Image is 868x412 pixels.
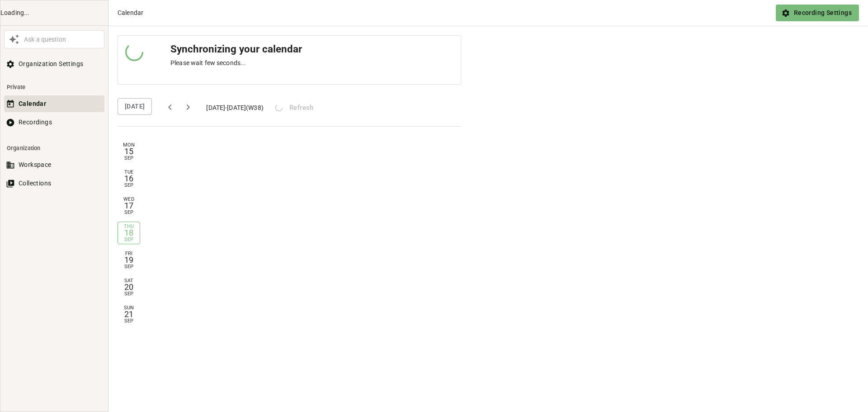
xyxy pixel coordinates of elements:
p: Please wait few seconds... [170,58,453,68]
div: Fri [125,251,132,256]
div: Sep [124,237,133,242]
div: 21 [124,310,133,318]
button: Collections [4,175,104,192]
button: Recordings [4,114,104,131]
div: Sep [124,318,133,323]
button: Workspace [4,156,104,173]
div: Calendar [118,8,776,18]
div: Sun [124,305,134,310]
div: Sep [124,183,133,188]
button: Recording Settings [776,5,859,21]
button: Organization Settings [4,56,104,72]
div: 20 [124,283,133,291]
div: Sep [124,264,133,269]
div: Sep [124,210,133,215]
div: 16 [124,175,133,183]
div: 19 [124,256,133,264]
div: 17 [124,202,133,210]
button: Awesile Icon [6,32,22,47]
h3: Synchronizing your calendar [170,43,453,55]
div: Mon [123,142,135,147]
li: Organization [4,140,104,156]
div: 18 [124,229,133,237]
div: Loading... [0,8,108,18]
button: next [179,98,197,116]
div: Sep [124,156,133,161]
button: [DATE] [118,98,152,115]
div: Wed [123,197,134,202]
div: Thu [124,224,134,229]
div: Sat [124,278,133,283]
li: Private [4,79,104,95]
div: 15 [124,147,133,156]
div: Ask a question [22,35,102,44]
div: Tue [124,170,133,175]
button: Calendar [4,95,104,112]
div: [DATE] - [DATE] (W 38 ) [206,103,263,113]
div: Sep [124,291,133,296]
button: previous [161,98,179,116]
